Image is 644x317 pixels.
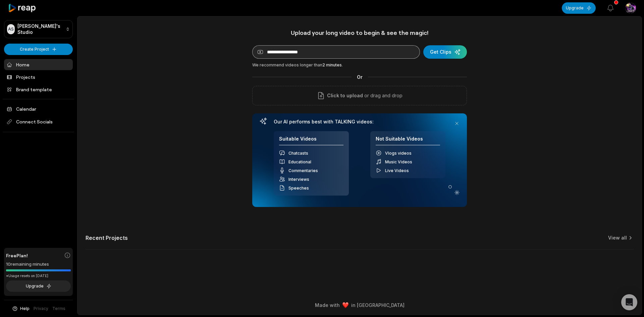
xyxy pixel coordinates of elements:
span: Free Plan! [6,252,28,259]
a: View all [608,234,627,241]
div: *Usage resets on [DATE] [6,273,71,278]
span: Vlogs videos [385,151,412,156]
h3: Our AI performs best with TALKING videos: [274,119,445,125]
h4: Not Suitable Videos [376,136,440,146]
div: Open Intercom Messenger [621,294,637,310]
button: Get Clips [423,45,467,59]
h1: Upload your long video to begin & see the magic! [252,29,467,37]
button: Create Project [4,44,73,55]
h2: Recent Projects [86,234,128,241]
p: [PERSON_NAME]'s Studio [17,23,63,35]
div: AS [7,24,15,34]
span: Live Videos [385,168,409,173]
h4: Suitable Videos [279,136,343,146]
a: Brand template [4,84,73,95]
div: Made with in [GEOGRAPHIC_DATA] [84,302,636,309]
span: Chatcasts [288,151,308,156]
span: Commentaries [288,168,318,173]
span: Connect Socials [4,116,73,128]
button: Help [12,306,30,312]
span: Help [20,306,30,312]
button: Upgrade [562,2,596,14]
span: Educational [288,159,311,164]
span: Or [352,73,368,81]
a: Calendar [4,103,73,114]
p: or drag and drop [363,92,402,100]
span: 2 minutes [322,62,342,67]
a: Projects [4,71,73,83]
a: Privacy [34,306,48,312]
div: We recommend videos longer than . [252,62,467,68]
div: 10 remaining minutes [6,261,71,268]
a: Terms [52,306,65,312]
img: heart emoji [342,302,348,308]
span: Interviews [288,177,309,182]
span: Music Videos [385,159,412,164]
a: Home [4,59,73,70]
span: Speeches [288,186,309,191]
button: Upgrade [6,280,71,292]
span: Click to upload [327,92,363,100]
